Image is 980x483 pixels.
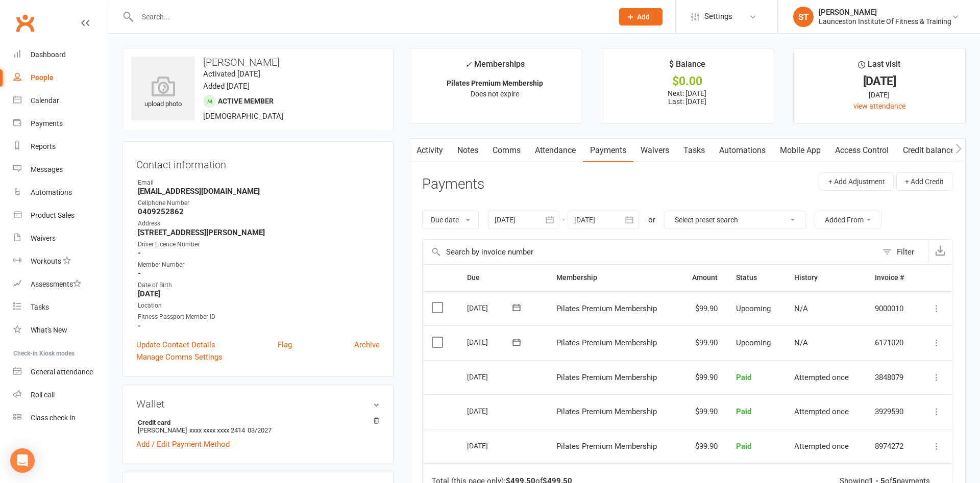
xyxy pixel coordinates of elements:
[678,394,727,429] td: $99.90
[138,269,380,278] strong: -
[10,448,35,473] div: Open Intercom Messenger
[866,360,918,395] td: 3848079
[712,139,773,162] a: Automations
[556,338,657,347] span: Pilates Premium Membership
[136,398,380,410] h3: Wallet
[633,139,676,162] a: Waivers
[858,58,900,76] div: Last visit
[610,89,764,106] p: Next: [DATE] Last: [DATE]
[138,419,375,426] strong: Credit card
[203,82,250,91] time: Added [DATE]
[31,188,72,196] div: Automations
[138,187,380,196] strong: [EMAIL_ADDRESS][DOMAIN_NAME]
[138,219,380,228] div: Address
[136,417,380,436] li: [PERSON_NAME]
[897,246,914,258] div: Filter
[583,139,633,162] a: Payments
[896,172,952,191] button: + Add Credit
[803,89,956,100] div: [DATE]
[669,58,705,76] div: $ Balance
[465,60,472,69] i: ✓
[13,112,108,135] a: Payments
[31,73,54,82] div: People
[138,281,380,290] div: Date of Birth
[13,384,108,406] a: Roll call
[278,339,292,351] a: Flag
[354,339,380,351] a: Archive
[136,351,223,363] a: Manage Comms Settings
[138,321,380,331] strong: -
[13,361,108,384] a: General attendance kiosk mode
[793,7,814,27] div: ST
[736,442,751,451] span: Paid
[248,426,272,434] span: 03/2027
[13,158,108,181] a: Messages
[820,172,894,191] button: + Add Adjustment
[736,373,751,382] span: Paid
[136,438,230,450] a: Add / Edit Payment Method
[31,257,61,265] div: Workouts
[736,304,771,313] span: Upcoming
[136,339,215,351] a: Update Contact Details
[31,303,49,311] div: Tasks
[138,228,380,237] strong: [STREET_ADDRESS][PERSON_NAME]
[794,407,849,416] span: Attempted once
[637,13,650,21] span: Add
[31,119,63,128] div: Payments
[13,89,108,112] a: Calendar
[819,8,951,17] div: [PERSON_NAME]
[785,265,866,291] th: History
[138,260,380,270] div: Member Number
[13,43,108,66] a: Dashboard
[678,325,727,360] td: $99.90
[866,394,918,429] td: 3929590
[13,227,108,250] a: Waivers
[678,291,727,326] td: $99.90
[866,291,918,326] td: 9000010
[853,102,905,110] a: view attendance
[467,369,514,385] div: [DATE]
[31,326,67,334] div: What's New
[203,112,283,121] span: [DEMOGRAPHIC_DATA]
[467,334,514,350] div: [DATE]
[866,429,918,464] td: 8974272
[815,211,881,229] button: Added From
[138,207,380,216] strong: 0409252862
[467,403,514,419] div: [DATE]
[138,240,380,249] div: Driver Licence Number
[736,338,771,347] span: Upcoming
[31,368,93,376] div: General attendance
[189,426,245,434] span: xxxx xxxx xxxx 2414
[794,373,849,382] span: Attempted once
[31,165,63,173] div: Messages
[556,373,657,382] span: Pilates Premium Membership
[31,414,76,422] div: Class check-in
[556,442,657,451] span: Pilates Premium Membership
[828,139,896,162] a: Access Control
[794,442,849,451] span: Attempted once
[203,69,260,79] time: Activated [DATE]
[136,155,380,170] h3: Contact information
[131,57,385,68] h3: [PERSON_NAME]
[803,76,956,87] div: [DATE]
[31,96,59,105] div: Calendar
[31,142,56,150] div: Reports
[13,319,108,342] a: What's New
[458,265,547,291] th: Due
[12,10,38,36] a: Clubworx
[773,139,828,162] a: Mobile App
[450,139,485,162] a: Notes
[13,135,108,158] a: Reports
[13,296,108,319] a: Tasks
[485,139,528,162] a: Comms
[138,248,380,258] strong: -
[465,58,525,77] div: Memberships
[556,304,657,313] span: Pilates Premium Membership
[138,198,380,208] div: Cellphone Number
[218,97,274,105] span: Active member
[422,211,479,229] button: Due date
[422,176,484,192] h3: Payments
[31,391,55,399] div: Roll call
[678,360,727,395] td: $99.90
[13,204,108,227] a: Product Sales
